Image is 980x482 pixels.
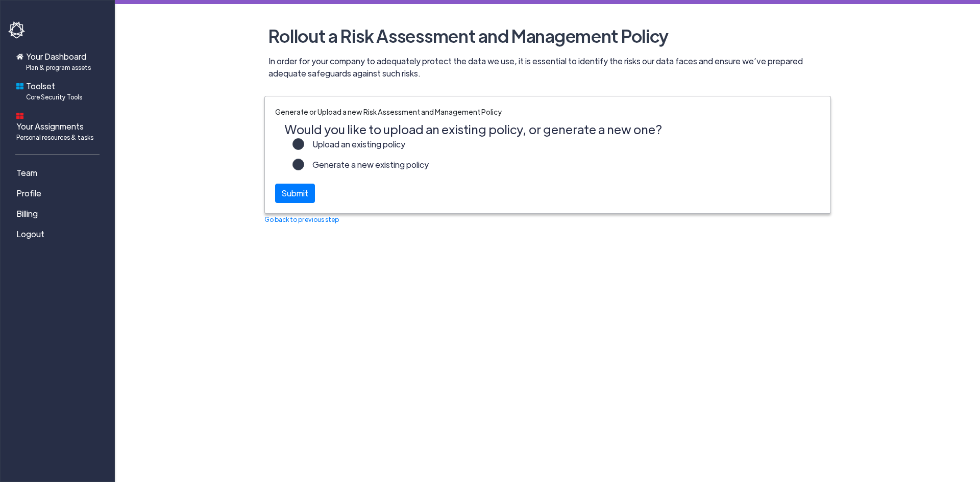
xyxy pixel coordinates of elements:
a: ToolsetCore Security Tools [8,76,110,106]
div: Chat Widget [929,433,980,482]
span: Personal resources & tasks [16,133,93,142]
img: havoc-shield-logo-white.png [8,21,27,39]
legend: Would you like to upload an existing policy, or generate a new one? [284,120,815,138]
a: Logout [8,224,110,244]
img: dashboard-icon.svg [16,112,23,119]
a: Profile [8,183,110,204]
span: Toolset [26,80,82,102]
img: foundations-icon.svg [16,83,23,90]
div: Generate or Upload a new Risk Assessment and Management Policy [275,107,820,117]
a: Go back to previous step [264,215,339,223]
label: Upload an existing policy [304,138,405,159]
p: In order for your company to adequately protect the data we use, it is essential to identify the ... [268,55,831,80]
a: Billing [8,204,110,224]
span: Profile [16,187,41,199]
span: Billing [16,208,38,220]
a: Your AssignmentsPersonal resources & tasks [8,106,110,146]
label: Generate a new existing policy [304,159,429,179]
div: Submit [275,184,315,203]
span: Core Security Tools [26,92,82,102]
span: Team [16,167,37,179]
a: Team [8,163,110,183]
iframe: To enrich screen reader interactions, please activate Accessibility in Grammarly extension settings [929,433,980,482]
img: home-icon.svg [16,53,23,60]
h2: Rollout a Risk Assessment and Management Policy [264,20,831,51]
a: Your DashboardPlan & program assets [8,46,110,76]
span: Your Dashboard [26,50,91,72]
span: Logout [16,228,44,240]
span: Plan & program assets [26,63,91,72]
span: Your Assignments [16,120,93,142]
